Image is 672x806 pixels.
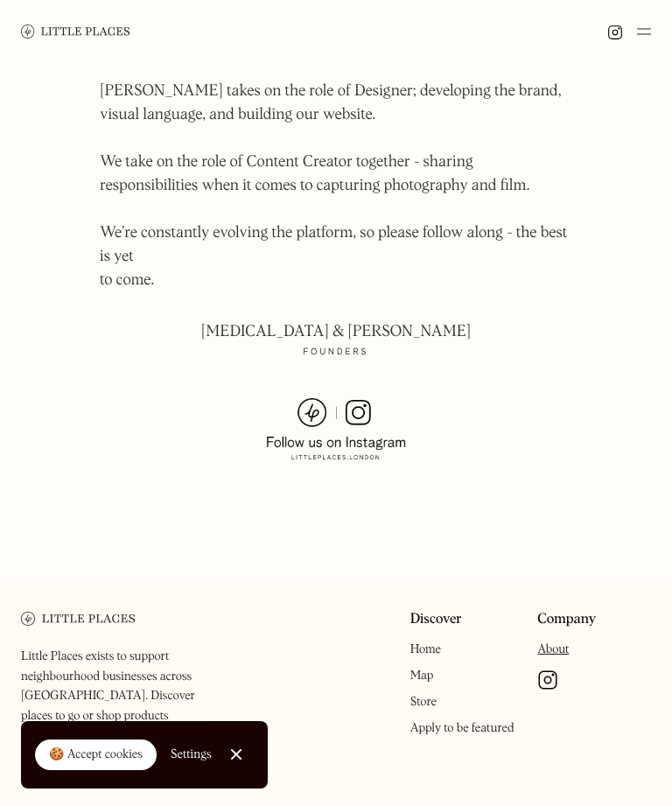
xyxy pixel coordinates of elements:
a: Store [410,696,437,708]
a: Close Cookie Popup [219,737,254,772]
p: [MEDICAL_DATA] & [PERSON_NAME] [100,320,572,370]
div: Close Cookie Popup [235,754,236,755]
a: Apply to be featured [410,722,514,734]
a: Map [410,669,434,682]
a: Company [537,612,596,628]
a: Discover [410,612,462,628]
a: Home [410,643,441,655]
div: 🍪 Accept cookies [49,746,143,764]
strong: Founders [304,341,369,365]
a: About [537,643,569,655]
a: Settings [171,735,212,774]
div: Settings [171,748,212,760]
a: 🍪 Accept cookies [35,739,157,771]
